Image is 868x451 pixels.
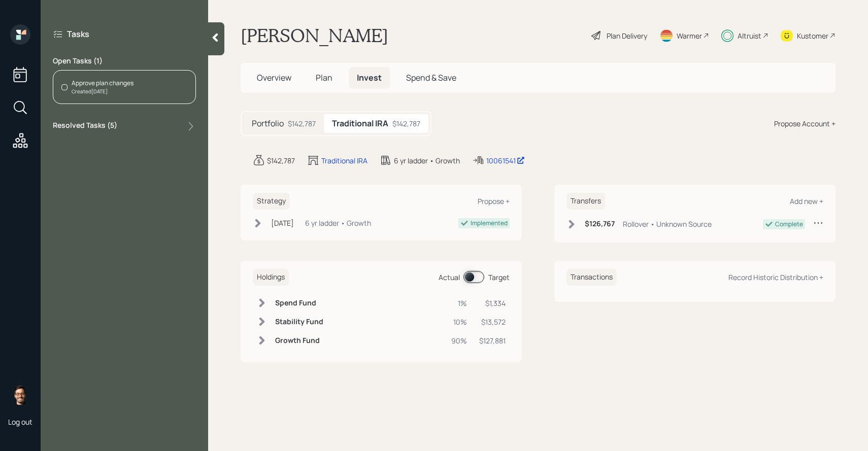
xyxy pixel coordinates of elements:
div: 1% [451,298,467,308]
span: Spend & Save [406,72,456,83]
div: $13,572 [479,317,506,327]
h6: $126,767 [585,220,615,228]
label: Resolved Tasks ( 5 ) [53,120,117,132]
div: Complete [775,220,803,229]
div: Approve plan changes [72,79,133,88]
h6: Growth Fund [275,336,323,345]
div: Traditional IRA [321,155,368,166]
label: Tasks [67,28,89,40]
label: Open Tasks ( 1 ) [53,56,196,66]
span: Overview [257,72,291,83]
h5: Traditional IRA [332,119,388,128]
h6: Holdings [253,269,289,286]
div: Implemented [471,219,508,228]
h6: Strategy [253,193,290,210]
h6: Stability Fund [275,318,323,326]
div: Record Historic Distribution + [728,272,823,282]
div: Propose + [478,196,510,206]
div: 6 yr ladder • Growth [394,155,460,166]
h5: Portfolio [252,119,284,128]
div: 90% [451,335,467,346]
span: Plan [316,72,332,83]
div: $1,334 [479,298,506,308]
div: Propose Account + [774,118,836,129]
div: Kustomer [797,30,828,41]
h1: [PERSON_NAME] [241,24,388,47]
span: Invest [357,72,382,83]
h6: Transactions [566,269,617,286]
div: Warmer [677,30,702,41]
div: Target [488,272,510,283]
h6: Spend Fund [275,299,323,307]
div: Rollover • Unknown Source [623,219,712,229]
div: 10061541 [486,155,525,166]
div: [DATE] [271,218,294,228]
div: 10% [451,317,467,327]
div: Actual [439,272,460,283]
div: Log out [8,417,32,427]
img: sami-boghos-headshot.png [10,385,30,405]
div: $142,787 [392,118,420,129]
div: Add new + [790,196,823,206]
div: Created [DATE] [72,88,133,95]
div: $142,787 [267,155,295,166]
h6: Transfers [566,193,605,210]
div: $142,787 [288,118,316,129]
div: Plan Delivery [607,30,647,41]
div: 6 yr ladder • Growth [305,218,371,228]
div: $127,881 [479,335,506,346]
div: Altruist [738,30,761,41]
